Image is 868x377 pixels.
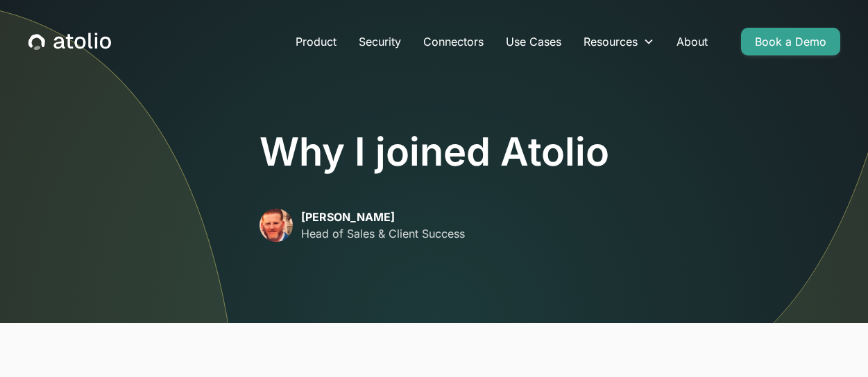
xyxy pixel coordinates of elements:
div: Resources [584,33,638,50]
div: Resources [572,28,665,55]
a: Security [348,28,412,55]
p: [PERSON_NAME] [301,209,465,225]
a: Connectors [412,28,495,55]
a: home [28,33,111,51]
a: Book a Demo [741,28,840,55]
p: Head of Sales & Client Success [301,225,465,242]
a: Product [284,28,348,55]
a: Use Cases [495,28,572,55]
h1: Why I joined Atolio [259,129,609,175]
a: About [665,28,719,55]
